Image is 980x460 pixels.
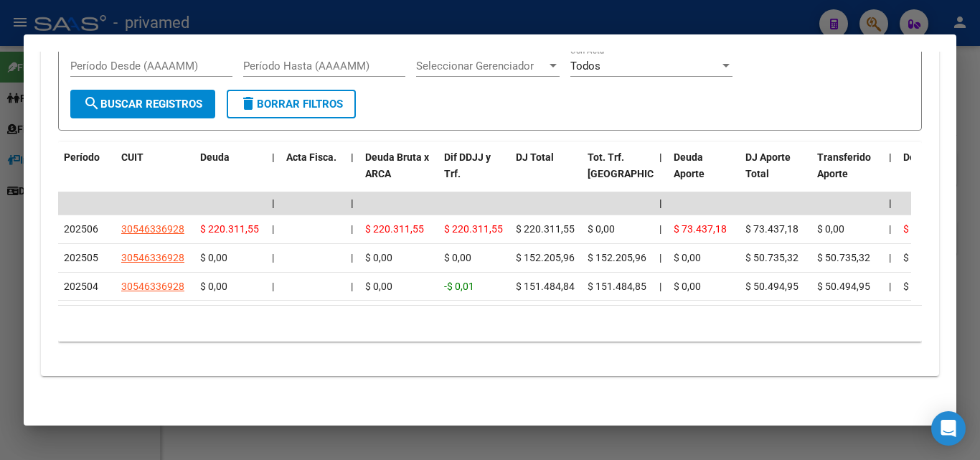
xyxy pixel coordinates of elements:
[516,252,575,263] span: $ 152.205,96
[889,252,891,263] span: |
[266,142,281,205] datatable-header-cell: |
[516,223,575,235] span: $ 220.311,55
[272,151,275,163] span: |
[516,281,575,292] span: $ 151.484,84
[570,60,600,72] span: Todos
[272,252,274,263] span: |
[272,223,274,235] span: |
[272,197,275,209] span: |
[516,151,554,163] span: DJ Total
[365,223,424,235] span: $ 220.311,55
[817,151,871,179] span: Transferido Aporte
[365,281,392,292] span: $ 0,00
[817,252,870,263] span: $ 50.735,32
[588,223,615,235] span: $ 0,00
[817,281,870,292] span: $ 50.494,95
[200,252,227,263] span: $ 0,00
[121,281,184,292] span: 30546336928
[194,142,266,205] datatable-header-cell: Deuda
[659,281,661,292] span: |
[745,281,798,292] span: $ 50.494,95
[659,197,662,209] span: |
[281,142,345,205] datatable-header-cell: Acta Fisca.
[889,223,891,235] span: |
[668,142,740,205] datatable-header-cell: Deuda Aporte
[83,98,202,111] span: Buscar Registros
[674,252,701,263] span: $ 0,00
[654,142,668,205] datatable-header-cell: |
[674,223,727,235] span: $ 73.437,18
[903,151,962,163] span: Deuda Contr.
[351,197,354,209] span: |
[510,142,582,205] datatable-header-cell: DJ Total
[64,252,98,263] span: 202505
[740,142,811,205] datatable-header-cell: DJ Aporte Total
[365,252,392,263] span: $ 0,00
[588,281,646,292] span: $ 151.484,85
[444,252,471,263] span: $ 0,00
[903,252,930,263] span: $ 0,00
[817,223,844,235] span: $ 0,00
[286,151,336,163] span: Acta Fisca.
[444,223,503,235] span: $ 220.311,55
[351,223,353,235] span: |
[659,223,661,235] span: |
[121,223,184,235] span: 30546336928
[200,223,259,235] span: $ 220.311,55
[674,151,705,179] span: Deuda Aporte
[889,197,892,209] span: |
[745,151,791,179] span: DJ Aporte Total
[240,98,343,111] span: Borrar Filtros
[272,281,274,292] span: |
[444,281,474,292] span: -$ 0,01
[121,252,184,263] span: 30546336928
[359,142,438,205] datatable-header-cell: Deuda Bruta x ARCA
[64,281,98,292] span: 202504
[64,151,100,163] span: Período
[227,90,356,118] button: Borrar Filtros
[365,151,429,179] span: Deuda Bruta x ARCA
[64,223,98,235] span: 202506
[811,142,883,205] datatable-header-cell: Transferido Aporte
[116,142,194,205] datatable-header-cell: CUIT
[659,252,661,263] span: |
[444,151,491,179] span: Dif DDJJ y Trf.
[351,281,353,292] span: |
[200,281,227,292] span: $ 0,00
[674,281,701,292] span: $ 0,00
[70,90,215,118] button: Buscar Registros
[903,223,962,235] span: $ 146.874,37
[351,151,354,163] span: |
[83,95,100,112] mat-icon: search
[121,151,143,163] span: CUIT
[200,151,230,163] span: Deuda
[345,142,359,205] datatable-header-cell: |
[931,411,966,446] div: Open Intercom Messenger
[889,151,892,163] span: |
[897,142,969,205] datatable-header-cell: Deuda Contr.
[588,252,646,263] span: $ 152.205,96
[903,281,930,292] span: $ 0,00
[438,142,510,205] datatable-header-cell: Dif DDJJ y Trf.
[588,151,685,179] span: Tot. Trf. [GEOGRAPHIC_DATA]
[745,252,798,263] span: $ 50.735,32
[659,151,662,163] span: |
[745,223,798,235] span: $ 73.437,18
[582,142,654,205] datatable-header-cell: Tot. Trf. Bruto
[889,281,891,292] span: |
[240,95,257,112] mat-icon: delete
[58,142,116,205] datatable-header-cell: Período
[351,252,353,263] span: |
[883,142,897,205] datatable-header-cell: |
[416,60,547,72] span: Seleccionar Gerenciador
